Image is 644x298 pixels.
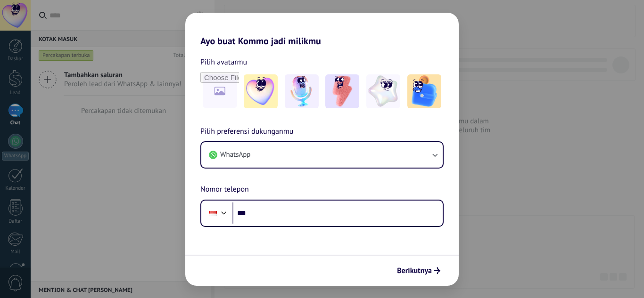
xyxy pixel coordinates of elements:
[407,74,441,108] img: -5.jpeg
[220,150,250,160] span: WhatsApp
[393,263,445,279] button: Berikutnya
[185,13,459,47] h2: Ayo buat Kommo jadi milikmu
[200,184,249,196] span: Nomor telepon
[204,203,222,223] div: Indonesia: + 62
[397,267,432,274] span: Berikutnya
[325,74,359,108] img: -3.jpeg
[366,74,400,108] img: -4.jpeg
[200,126,293,138] span: Pilih preferensi dukunganmu
[201,142,443,168] button: WhatsApp
[200,56,247,68] span: Pilih avatarmu
[285,74,319,108] img: -2.jpeg
[244,74,278,108] img: -1.jpeg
